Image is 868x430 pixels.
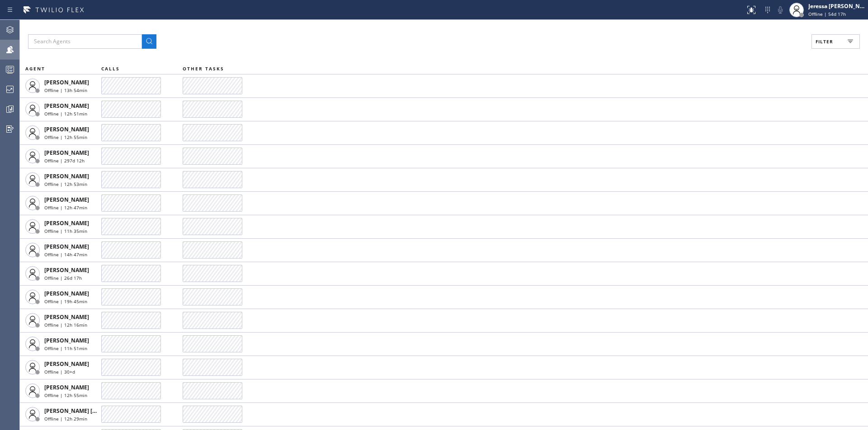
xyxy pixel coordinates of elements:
[44,407,135,415] span: [PERSON_NAME] [PERSON_NAME]
[44,266,89,274] span: [PERSON_NAME]
[44,290,89,297] span: [PERSON_NAME]
[44,149,89,157] span: [PERSON_NAME]
[44,392,87,398] span: Offline | 12h 55min
[44,360,89,368] span: [PERSON_NAME]
[44,275,82,281] span: Offline | 26d 17h
[808,2,865,10] div: Jeressa [PERSON_NAME]
[44,111,87,117] span: Offline | 12h 51min
[44,204,87,211] span: Offline | 12h 47min
[44,313,89,321] span: [PERSON_NAME]
[44,416,87,422] span: Offline | 12h 29min
[44,79,89,86] span: [PERSON_NAME]
[44,134,87,140] span: Offline | 12h 55min
[44,345,87,351] span: Offline | 11h 51min
[816,38,833,45] span: Filter
[44,87,87,93] span: Offline | 13h 54min
[44,322,87,328] span: Offline | 12h 16min
[44,228,87,234] span: Offline | 11h 35min
[44,384,89,391] span: [PERSON_NAME]
[808,11,846,17] span: Offline | 54d 17h
[44,337,89,344] span: [PERSON_NAME]
[25,65,45,72] span: AGENT
[44,243,89,250] span: [PERSON_NAME]
[44,157,85,164] span: Offline | 297d 12h
[183,65,224,72] span: OTHER TASKS
[44,369,75,375] span: Offline | 30+d
[44,298,87,305] span: Offline | 19h 45min
[811,34,860,49] button: Filter
[44,219,89,227] span: [PERSON_NAME]
[44,172,89,180] span: [PERSON_NAME]
[44,181,87,187] span: Offline | 12h 53min
[101,65,120,72] span: CALLS
[28,34,142,49] input: Search Agents
[44,196,89,203] span: [PERSON_NAME]
[44,102,89,110] span: [PERSON_NAME]
[44,125,89,133] span: [PERSON_NAME]
[774,4,787,16] button: Mute
[44,251,87,258] span: Offline | 14h 47min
